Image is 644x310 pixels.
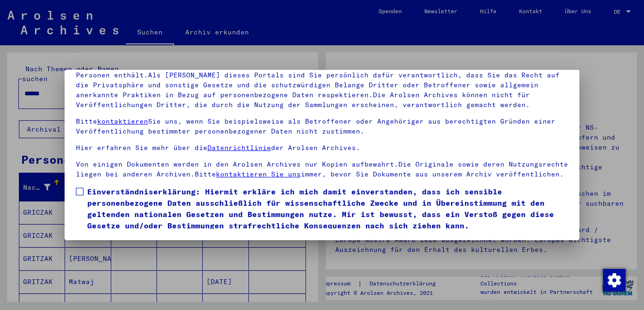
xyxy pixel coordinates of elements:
p: Hier erfahren Sie mehr über die der Arolsen Archives. [76,143,569,153]
a: Datenrichtlinie [207,143,271,152]
span: Einverständniserklärung: Hiermit erkläre ich mich damit einverstanden, dass ich sensible personen... [87,186,569,231]
a: kontaktieren [97,117,148,126]
p: Von einigen Dokumenten werden in den Arolsen Archives nur Kopien aufbewahrt.Die Originale sowie d... [76,159,569,179]
a: kontaktieren Sie uns [216,170,301,178]
img: Внести поправки в соглашение [603,269,626,292]
p: Bitte beachten Sie, dass dieses Portal über NS - Verfolgte sensible Daten zu identifizierten oder... [76,60,569,110]
div: Внести поправки в соглашение [603,268,625,291]
p: Bitte Sie uns, wenn Sie beispielsweise als Betroffener oder Angehöriger aus berechtigten Gründen ... [76,117,569,136]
